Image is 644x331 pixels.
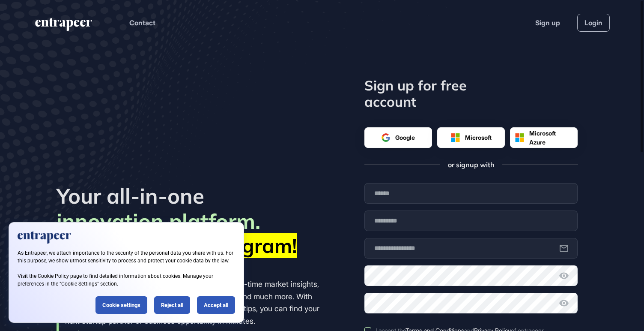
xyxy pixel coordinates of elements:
[577,14,610,32] a: Login
[57,184,322,209] h2: Your all-in-one
[364,77,514,110] h1: Sign up for free account
[34,18,93,34] a: entrapeer-logo
[448,160,495,169] span: or signup with
[57,208,260,234] span: innovation platform.
[129,17,155,28] button: Contact
[535,18,560,28] a: Sign up
[529,129,572,147] span: Microsoft Azure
